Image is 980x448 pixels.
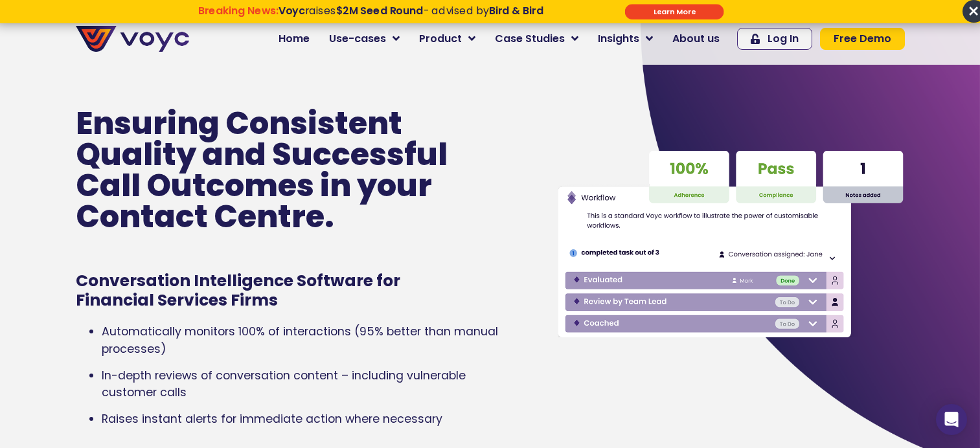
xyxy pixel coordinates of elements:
[737,28,812,50] a: Log In
[936,404,967,435] div: Open Intercom Messenger
[624,4,724,19] div: Submit
[495,31,565,47] span: Case Studies
[279,31,310,47] span: Home
[278,3,543,17] span: raises - advised by
[76,26,189,52] img: voyc-full-logo
[485,26,588,52] a: Case Studies
[329,31,386,47] span: Use-cases
[76,108,480,232] p: Ensuring Consistent Quality and Successful Call Outcomes in your Contact Centre.
[278,3,304,17] strong: Voyc
[319,26,409,52] a: Use-cases
[834,34,891,44] span: Free Demo
[145,5,595,29] div: Breaking News: Voyc raises $2M Seed Round - advised by Bird & Bird
[102,368,466,400] span: In-depth reviews of conversation content – including vulnerable customer calls
[409,26,485,52] a: Product
[102,324,498,356] span: Automatically monitors 100% of interactions (95% better than manual processes)
[820,28,905,50] a: Free Demo
[598,31,639,47] span: Insights
[198,3,278,17] strong: Breaking News:
[269,26,319,52] a: Home
[419,31,462,47] span: Product
[557,146,904,342] img: Voyc interface graphic
[102,411,442,427] span: Raises instant alerts for immediate action where necessary
[663,26,729,52] a: About us
[768,34,799,44] span: Log In
[336,3,423,17] strong: $2M Seed Round
[588,26,663,52] a: Insights
[488,3,543,17] strong: Bird & Bird
[76,271,454,310] h1: Conversation Intelligence Software for Financial Services Firms
[672,31,720,47] span: About us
